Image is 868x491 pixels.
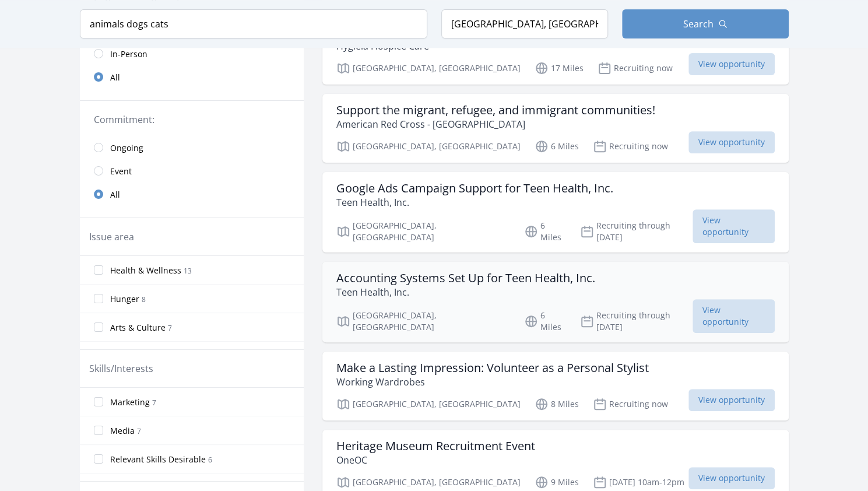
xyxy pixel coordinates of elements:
p: Working Wardrobes [336,375,649,389]
p: [DATE] 10am-12pm [593,475,684,489]
p: Recruiting through [DATE] [580,220,693,243]
a: Google Ads Campaign Support for Teen Health, Inc. Teen Health, Inc. [GEOGRAPHIC_DATA], [GEOGRAPHI... [322,172,789,252]
p: 6 Miles [524,220,566,243]
span: In-Person [110,48,147,60]
span: Ongoing [110,142,143,154]
input: Arts & Culture 7 [94,322,103,332]
span: 13 [184,266,192,276]
span: All [110,72,120,83]
span: Marketing [110,397,150,408]
h3: Google Ads Campaign Support for Teen Health, Inc. [336,181,613,195]
span: View opportunity [693,299,775,333]
p: [GEOGRAPHIC_DATA], [GEOGRAPHIC_DATA] [336,397,521,411]
p: 17 Miles [535,61,584,75]
a: All [80,65,304,89]
input: Marketing 7 [94,397,103,406]
a: Make a Lasting Impression: Volunteer as a Personal Stylist Working Wardrobes [GEOGRAPHIC_DATA], [... [322,352,789,420]
p: OneOC [336,453,535,467]
h3: Support the migrant, refugee, and immigrant communities! [336,103,655,117]
span: Event [110,166,132,177]
span: 8 [142,294,146,304]
input: Hunger 8 [94,294,103,303]
span: Arts & Culture [110,322,166,334]
p: [GEOGRAPHIC_DATA], [GEOGRAPHIC_DATA] [336,220,511,243]
span: 6 [208,455,212,465]
p: Teen Health, Inc. [336,195,613,209]
p: Teen Health, Inc. [336,285,595,299]
legend: Issue area [89,230,134,244]
span: View opportunity [688,389,775,411]
p: Recruiting now [593,397,668,411]
a: All [80,183,304,206]
span: View opportunity [688,131,775,153]
p: 8 Miles [535,397,579,411]
p: Recruiting through [DATE] [580,310,693,333]
input: Keyword [80,9,427,38]
p: Recruiting now [598,61,673,75]
p: 6 Miles [524,310,566,333]
span: Media [110,425,135,437]
input: Relevant Skills Desirable 6 [94,454,103,464]
input: Media 7 [94,426,103,435]
span: View opportunity [688,53,775,75]
p: Recruiting now [593,139,668,153]
button: Search [622,9,789,38]
span: View opportunity [688,467,775,489]
span: Relevant Skills Desirable [110,454,206,465]
p: 9 Miles [535,475,579,489]
a: Accounting Systems Set Up for Teen Health, Inc. Teen Health, Inc. [GEOGRAPHIC_DATA], [GEOGRAPHIC_... [322,262,789,342]
p: 6 Miles [535,139,579,153]
a: Event [80,159,304,183]
legend: Skills/Interests [89,362,153,376]
h3: Accounting Systems Set Up for Teen Health, Inc. [336,271,595,285]
span: 7 [168,323,172,333]
p: [GEOGRAPHIC_DATA], [GEOGRAPHIC_DATA] [336,61,521,75]
legend: Commitment: [94,113,290,127]
span: Health & Wellness [110,265,181,276]
span: 7 [137,426,141,436]
input: Health & Wellness 13 [94,265,103,275]
p: [GEOGRAPHIC_DATA], [GEOGRAPHIC_DATA] [336,139,521,153]
a: In-Person [80,42,304,65]
p: [GEOGRAPHIC_DATA], [GEOGRAPHIC_DATA] [336,475,521,489]
p: American Red Cross - [GEOGRAPHIC_DATA] [336,117,655,131]
p: [GEOGRAPHIC_DATA], [GEOGRAPHIC_DATA] [336,310,511,333]
span: View opportunity [693,209,775,243]
span: All [110,189,120,201]
h3: Heritage Museum Recruitment Event [336,439,535,453]
h3: Make a Lasting Impression: Volunteer as a Personal Stylist [336,361,649,375]
span: 7 [152,398,156,408]
a: Hospice Volunteer Hygieia Hospice Care [GEOGRAPHIC_DATA], [GEOGRAPHIC_DATA] 17 Miles Recruiting n... [322,16,789,85]
input: Location [441,9,608,38]
a: Support the migrant, refugee, and immigrant communities! American Red Cross - [GEOGRAPHIC_DATA] [... [322,94,789,163]
span: Search [683,17,714,31]
span: Hunger [110,293,139,305]
a: Ongoing [80,136,304,159]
